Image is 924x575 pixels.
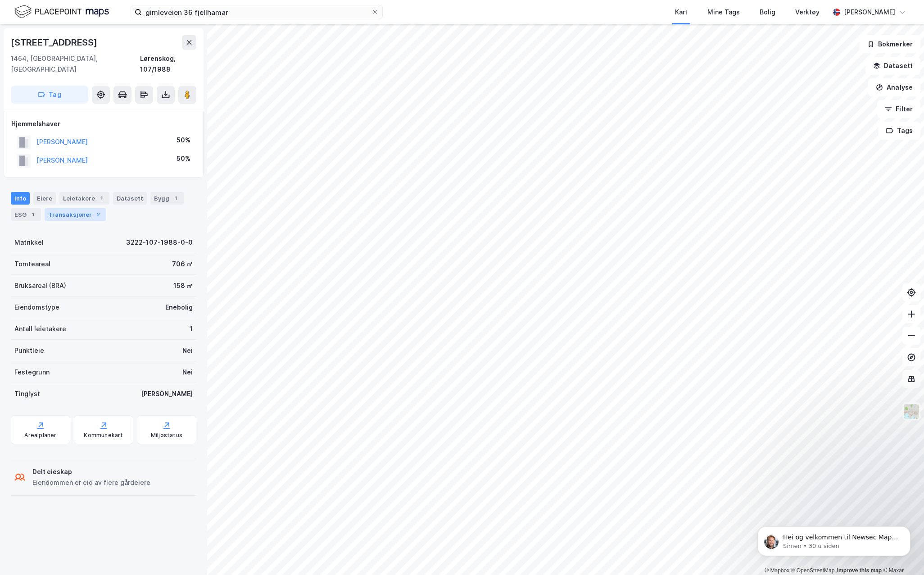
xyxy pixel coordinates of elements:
div: Verktøy [795,7,820,18]
div: Eiere [33,192,56,205]
img: Z [903,403,920,420]
div: Eiendommen er eid av flere gårdeiere [32,477,150,488]
div: Mine Tags [707,7,740,18]
iframe: Intercom notifications melding [744,507,924,570]
div: Nei [182,367,193,378]
div: Tomteareal [14,259,50,269]
div: [PERSON_NAME] [844,7,895,18]
div: 1 [171,194,180,203]
a: Improve this map [837,567,882,574]
button: Bokmerker [860,35,920,53]
div: Leietakere [59,192,109,205]
div: 1464, [GEOGRAPHIC_DATA], [GEOGRAPHIC_DATA] [11,53,140,75]
div: Matrikkel [14,237,44,248]
button: Analyse [868,78,920,96]
div: Info [11,192,30,205]
div: 1 [28,210,37,219]
div: 1 [190,324,193,334]
div: 706 ㎡ [172,259,193,269]
input: Søk på adresse, matrikkel, gårdeiere, leietakere eller personer [142,5,371,19]
div: Bolig [760,7,775,18]
div: Arealplaner [24,432,56,439]
div: Festegrunn [14,367,50,378]
div: [STREET_ADDRESS] [11,35,99,50]
div: [PERSON_NAME] [141,388,193,399]
button: Tag [11,86,88,104]
div: Nei [182,345,193,356]
div: Antall leietakere [14,324,66,334]
div: 2 [94,210,103,219]
div: Hjemmelshaver [11,119,196,129]
div: Lørenskog, 107/1988 [140,53,196,75]
div: Bruksareal (BRA) [14,280,66,291]
div: Miljøstatus [151,432,182,439]
div: 50% [177,153,190,164]
div: Eiendomstype [14,302,59,313]
button: Filter [877,100,920,118]
div: 1 [97,194,106,203]
a: Mapbox [765,567,789,574]
div: Punktleie [14,345,44,356]
div: 158 ㎡ [173,280,193,291]
a: OpenStreetMap [791,567,835,574]
div: Kommunekart [84,432,123,439]
div: Delt eieskap [32,466,150,477]
button: Tags [879,122,920,140]
div: Kart [675,7,688,18]
div: 50% [177,135,190,146]
div: Tinglyst [14,388,40,399]
div: Enebolig [165,302,193,313]
div: ESG [11,208,41,221]
div: Bygg [150,192,184,205]
div: Transaksjoner [45,208,106,221]
button: Datasett [865,57,920,75]
div: Datasett [113,192,147,205]
div: 3222-107-1988-0-0 [126,237,193,248]
img: logo.f888ab2527a4732fd821a326f86c7f29.svg [14,4,109,20]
